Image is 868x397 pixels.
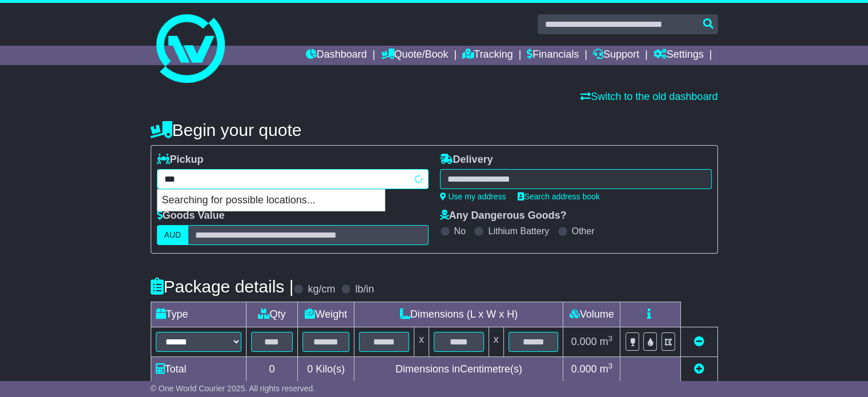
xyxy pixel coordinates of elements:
[298,302,354,327] td: Weight
[151,121,718,139] h4: Begin your quote
[563,302,620,327] td: Volume
[157,169,429,189] typeahead: Please provide city
[414,327,429,357] td: x
[298,357,354,382] td: Kilo(s)
[488,327,503,357] td: x
[355,283,374,296] label: lb/in
[151,384,316,393] span: © One World Courier 2025. All rights reserved.
[151,277,294,296] h4: Package details |
[246,357,298,382] td: 0
[308,283,335,296] label: kg/cm
[157,225,189,245] label: AUD
[571,336,597,347] span: 0.000
[157,210,225,222] label: Goods Value
[518,192,600,201] a: Search address book
[307,363,313,375] span: 0
[694,336,704,347] a: Remove this item
[151,357,246,382] td: Total
[572,226,595,236] label: Other
[600,336,613,347] span: m
[653,46,704,65] a: Settings
[440,210,567,222] label: Any Dangerous Goods?
[462,46,512,65] a: Tracking
[608,334,613,343] sup: 3
[157,154,204,166] label: Pickup
[440,192,506,201] a: Use my address
[593,46,639,65] a: Support
[608,362,613,370] sup: 3
[246,302,298,327] td: Qty
[454,226,466,236] label: No
[527,46,579,65] a: Financials
[354,302,563,327] td: Dimensions (L x W x H)
[600,363,613,375] span: m
[381,46,448,65] a: Quote/Book
[694,363,704,375] a: Add new item
[571,363,597,375] span: 0.000
[580,91,717,102] a: Switch to the old dashboard
[158,190,385,211] p: Searching for possible locations...
[440,154,493,166] label: Delivery
[488,226,549,236] label: Lithium Battery
[151,302,246,327] td: Type
[354,357,563,382] td: Dimensions in Centimetre(s)
[306,46,367,65] a: Dashboard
